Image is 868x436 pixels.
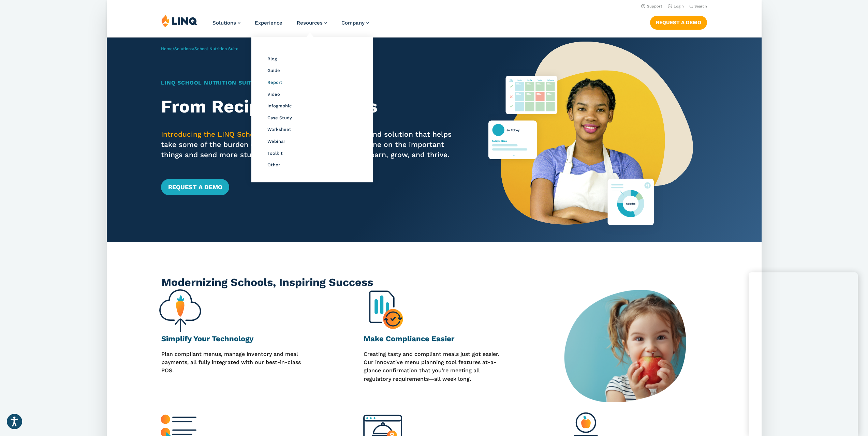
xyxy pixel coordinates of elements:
[341,20,365,26] span: Company
[267,92,280,97] a: Video
[267,80,282,85] a: Report
[667,4,683,9] a: Login
[641,4,662,9] a: Support
[107,2,762,10] nav: Utility Navigation
[749,272,858,436] iframe: Chat Window
[212,20,240,26] a: Solutions
[255,20,282,26] a: Experience
[161,334,303,344] h3: Simplify Your Technology
[267,115,292,120] a: Case Study
[174,46,193,51] a: Solutions
[194,46,238,51] span: School Nutrition Suite
[297,20,323,26] span: Resources
[161,46,173,51] a: Home
[267,56,277,61] a: Blog
[267,162,280,167] a: Other
[267,139,285,144] a: Webinar
[297,20,327,26] a: Resources
[161,275,707,290] h2: Modernizing Schools, Inspiring Success
[161,350,303,410] p: Plan compliant menus, manage inventory and meal payments, all fully integrated with our best-in-c...
[212,14,369,37] nav: Primary Navigation
[161,130,315,138] span: Introducing the LINQ School Nutrition Suite
[267,103,291,108] a: Infographic
[212,20,236,26] span: Solutions
[364,334,505,344] h3: Make Compliance Easier
[161,79,462,87] h1: LINQ School Nutrition Suite
[650,16,707,29] a: Request a Demo
[161,96,462,117] h2: From Recipes to Reports
[650,14,707,29] nav: Button Navigation
[364,350,505,410] p: Creating tasty and compliant meals just got easier. Our innovative menu planning tool features at...
[161,14,197,27] img: LINQ | K‑12 Software
[267,151,282,156] a: Toolkit
[267,68,280,73] a: Guide
[161,129,462,160] p: – your end-to-end solution that helps take some of the burden off your shoulders. Spend more time...
[161,46,238,51] span: / /
[161,179,229,195] a: Request a Demo
[694,4,707,9] span: Search
[341,20,369,26] a: Company
[488,37,693,242] img: Nutrition Suite Launch
[689,4,707,9] button: Open Search Bar
[267,127,291,132] a: Worksheet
